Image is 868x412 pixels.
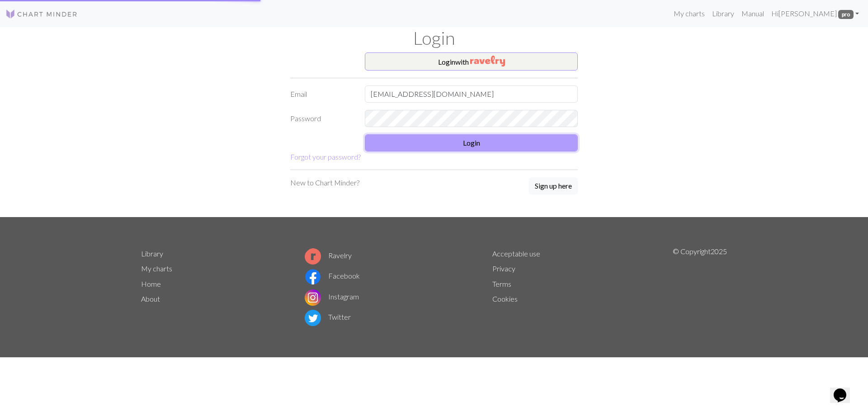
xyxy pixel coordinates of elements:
[136,27,732,49] h1: Login
[670,5,708,23] a: My charts
[141,279,161,288] a: Home
[285,85,359,103] label: Email
[492,264,515,273] a: Privacy
[305,310,321,326] img: Twitter logo
[305,313,351,321] a: Twitter
[305,251,352,260] a: Ravelry
[492,294,518,303] a: Cookies
[768,5,863,23] a: Hi[PERSON_NAME] pro
[141,264,172,273] a: My charts
[365,52,578,71] button: Loginwith
[285,110,359,127] label: Password
[492,279,511,288] a: Terms
[305,271,360,280] a: Facebook
[141,294,160,303] a: About
[470,56,505,66] img: Ravelry
[830,376,859,403] iframe: chat widget
[290,177,359,188] p: New to Chart Minder?
[290,152,361,161] a: Forgot your password?
[305,269,321,285] img: Facebook logo
[305,292,359,301] a: Instagram
[305,248,321,265] img: Ravelry logo
[673,246,727,328] p: © Copyright 2025
[738,5,768,23] a: Manual
[305,289,321,306] img: Instagram logo
[365,134,578,152] button: Login
[492,249,540,258] a: Acceptable use
[838,10,854,19] span: pro
[708,5,738,23] a: Library
[141,249,163,258] a: Library
[5,9,78,19] img: Logo
[529,177,578,194] button: Sign up here
[529,177,578,195] a: Sign up here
